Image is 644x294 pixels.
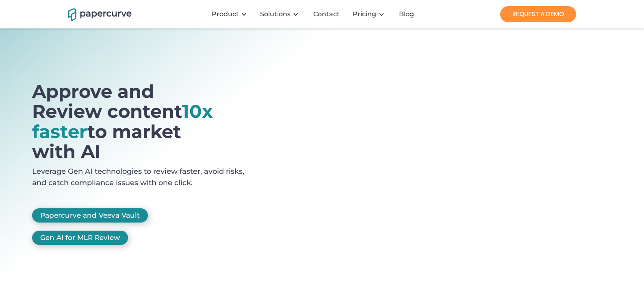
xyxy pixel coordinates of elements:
a: REQUEST A DEMO [500,6,576,22]
a: Pricing [353,10,376,18]
a: home [68,7,121,21]
div: Product [207,2,255,26]
a: open lightbox [32,81,259,209]
a: Papercurve and Veeva Vault [32,208,148,223]
div: Pricing [348,2,392,26]
div: Solutions [260,10,291,18]
p: Leverage Gen AI technologies to review faster, avoid risks, and catch compliance issues with one ... [32,166,259,193]
div: Solutions [255,2,307,26]
div: Product [212,10,239,18]
div: Contact [313,10,340,18]
h1: Approve and Review content to market with AI [32,81,259,162]
div: Blog [399,10,414,18]
span: 10x faster [32,100,213,143]
a: Blog [392,10,422,18]
a: Gen AI for MLR Review [32,231,128,245]
a: Contact [307,10,348,18]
